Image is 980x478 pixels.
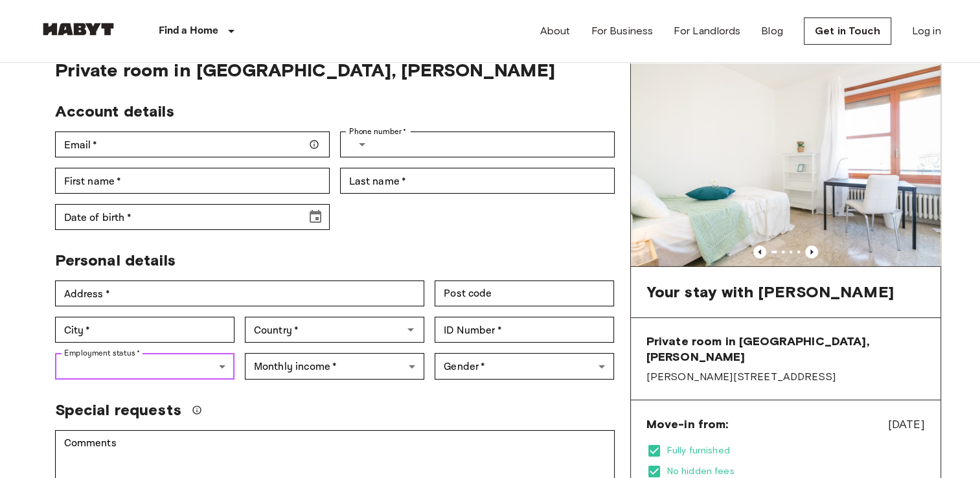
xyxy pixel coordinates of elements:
[646,282,894,302] span: Your stay with [PERSON_NAME]
[159,23,219,39] p: Find a Home
[646,416,729,432] span: Move-in from:
[55,280,425,306] div: Address
[55,102,174,120] span: Account details
[55,168,330,194] div: First name
[912,23,941,39] a: Log in
[349,131,375,157] button: Select country
[349,126,407,137] label: Phone number
[435,280,614,306] div: Post code
[540,23,571,39] a: About
[55,400,181,420] span: Special requests
[804,17,891,45] a: Get in Touch
[192,405,202,415] svg: We'll do our best to accommodate your request, but please note we can't guarantee it will be poss...
[309,139,319,150] svg: Make sure your email is correct — we'll send your booking details there.
[340,168,615,194] div: Last name
[55,317,234,343] div: City
[805,245,818,258] button: Previous image
[753,245,766,258] button: Previous image
[435,317,614,343] div: ID Number
[646,370,925,384] span: [PERSON_NAME][STREET_ADDRESS]
[55,59,615,81] span: Private room in [GEOGRAPHIC_DATA], [PERSON_NAME]
[302,204,328,230] button: Choose date
[761,23,783,39] a: Blog
[402,321,420,339] button: Open
[674,23,740,39] a: For Landlords
[55,251,176,269] span: Personal details
[55,131,330,157] div: Email
[667,465,925,478] span: No hidden fees
[591,23,653,39] a: For Business
[888,416,925,433] span: [DATE]
[64,347,141,359] label: Employment status
[667,444,925,457] span: Fully furnished
[40,23,117,36] img: Habyt
[646,334,925,365] span: Private room in [GEOGRAPHIC_DATA], [PERSON_NAME]
[631,60,940,266] img: Marketing picture of unit IT-14-048-001-03H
